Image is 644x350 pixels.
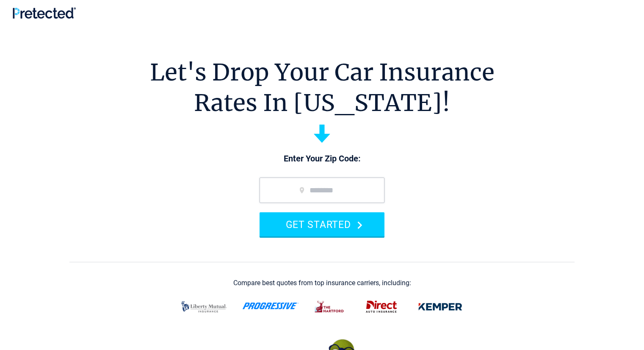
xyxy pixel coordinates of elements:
img: thehartford [309,296,351,318]
div: Compare best quotes from top insurance carriers, including: [233,279,411,287]
p: Enter Your Zip Code: [251,153,393,165]
img: progressive [242,303,299,309]
h1: Let's Drop Your Car Insurance Rates In [US_STATE]! [150,57,495,118]
img: direct [361,296,402,318]
button: GET STARTED [260,212,384,236]
img: kemper [412,296,468,318]
input: zip code [260,178,384,203]
img: liberty [176,296,232,318]
img: Pretected Logo [13,7,76,19]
